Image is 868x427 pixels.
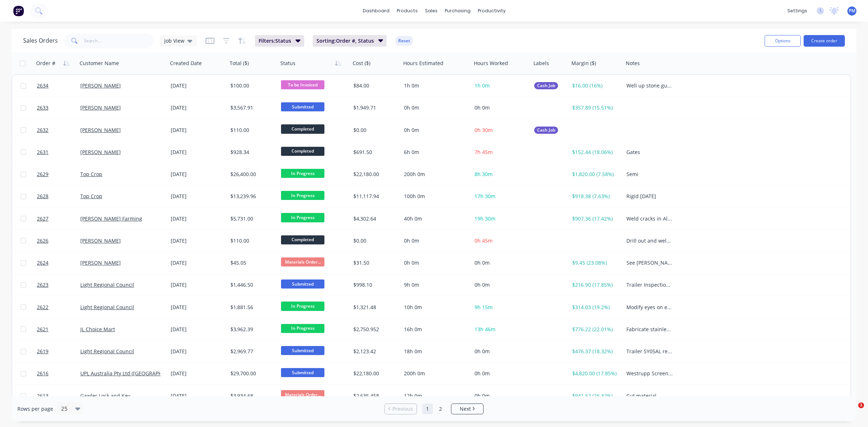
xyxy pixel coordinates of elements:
span: Submitted [281,368,324,377]
div: $11,117.94 [353,193,396,200]
div: $941.52 (26.32%) [572,392,618,400]
div: [DATE] [171,127,225,134]
span: Completed [281,235,324,244]
div: Drill out and weld oxygen sensor into exhaust (sensor supplied by customer.) Sensor in Office [626,237,673,244]
span: 1 [858,402,864,408]
div: 0h 0m [404,237,465,244]
div: $3,567.91 [230,104,273,111]
div: Westrupp Screen changeout - Place holder, details to follow as worked out. [626,370,673,377]
input: Search... [84,34,154,48]
div: 18h 0m [404,348,465,355]
a: UPL Australia Pty Ltd ([GEOGRAPHIC_DATA]) [80,370,184,377]
div: $3,934.68 [230,392,273,400]
div: [DATE] [171,259,225,266]
div: purchasing [441,5,474,16]
span: In Progress [281,213,324,222]
div: See [PERSON_NAME] [626,259,673,266]
div: 12h 0m [404,392,465,400]
span: 13h 46m [475,326,495,333]
div: $110.00 [230,127,273,134]
a: [PERSON_NAME] [80,149,121,155]
a: 2622 [37,296,80,318]
div: sales [421,5,441,16]
span: Previous [392,405,413,413]
a: Page 2 [435,403,446,414]
a: [PERSON_NAME] [80,127,121,133]
span: Completed [281,124,324,133]
span: 2621 [37,326,48,333]
div: [DATE] [171,304,225,311]
div: Modify eyes on excavator attachment to suit new grab [626,304,673,311]
span: Completed [281,147,324,156]
button: Reset [395,36,413,46]
span: Rows per page [17,405,53,413]
button: Sorting:Order #, Status [313,35,387,47]
span: 17h 30m [475,193,495,200]
span: 0h 0m [475,348,490,355]
div: Order # [36,60,55,67]
span: 1h 0m [475,82,490,89]
div: Total ($) [230,60,249,67]
div: $9.45 (23.08%) [572,259,618,266]
div: $4,302.64 [353,215,396,222]
span: 2613 [37,392,48,400]
div: $84.00 [353,82,396,89]
span: 2623 [37,281,48,289]
span: 0h 0m [475,259,490,266]
span: In Progress [281,302,324,311]
div: Trailer SY05AL requiring work from inspection dated [DATE] [626,348,673,355]
span: 2634 [37,82,48,89]
span: 2631 [37,149,48,156]
div: 0h 0m [404,127,465,134]
h1: Sales Orders [23,37,58,44]
div: Margin ($) [571,60,596,67]
a: [PERSON_NAME] [80,237,121,244]
div: $26,400.00 [230,171,273,178]
div: Gates [626,149,673,156]
span: 0h 0m [475,104,490,111]
div: $13,239.96 [230,193,273,200]
a: 2631 [37,141,80,163]
div: $2,123.42 [353,348,396,355]
img: Factory [13,5,24,16]
div: Weld cracks in Aluminum Tipper as shown Spoke to customer - [DATE] - Reset Pivots if possible and... [626,215,673,222]
a: 2634 [37,75,80,97]
div: [DATE] [171,370,225,377]
div: 16h 0m [404,326,465,333]
a: Top Crop [80,171,102,178]
div: Fabricate stainless steel rack for use in cold room in Meat dept. 2 x swivel castors 2 x straight... [626,326,673,333]
div: $0.00 [353,237,396,244]
div: $1,446.50 [230,281,273,289]
div: $928.34 [230,149,273,156]
a: 2633 [37,97,80,119]
div: $5,731.00 [230,215,273,222]
a: Light Regional Council [80,281,134,288]
div: 40h 0m [404,215,465,222]
span: Materials Order... [281,257,324,266]
a: Next page [451,405,483,413]
span: PM [849,8,855,14]
span: 2616 [37,370,48,377]
div: $1,949.71 [353,104,396,111]
span: Materials Order... [281,390,324,399]
div: 10h 0m [404,304,465,311]
span: 2622 [37,304,48,311]
div: 200h 0m [404,370,465,377]
div: [DATE] [171,171,225,178]
a: 2624 [37,252,80,274]
span: 8h 30m [475,171,493,178]
a: [PERSON_NAME] Farming [80,215,142,222]
div: $216.90 (17.85%) [572,281,618,289]
span: 2632 [37,127,48,134]
div: [DATE] [171,215,225,222]
span: 2628 [37,193,48,200]
div: [DATE] [171,326,225,333]
div: $45.05 [230,259,273,266]
a: Top Crop [80,193,102,200]
a: dashboard [359,5,393,16]
span: In Progress [281,169,324,178]
div: $476.37 (18.32%) [572,348,618,355]
span: 0h 45m [475,237,493,244]
span: 2619 [37,348,48,355]
a: 2616 [37,363,80,384]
